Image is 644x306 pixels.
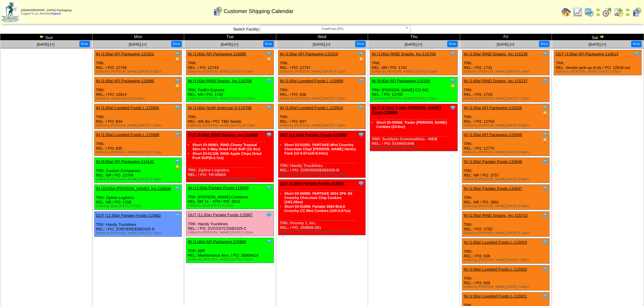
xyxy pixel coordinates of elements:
[186,50,274,75] div: TRK: REL: / PO: 12743
[634,51,640,57] img: Tooltip
[464,231,549,235] div: Edited by [PERSON_NAME] [DATE] 5:14pm
[376,120,447,129] a: Short 03-00958: Trader [PERSON_NAME] Cookies (24-6oz)
[186,131,274,182] div: TRK: Zipline Logistics REL: / PO: TR-00853
[542,132,548,138] img: Tooltip
[542,78,548,84] img: Tooltip
[542,266,548,272] img: Tooltip
[280,124,366,127] div: Edited by [PERSON_NAME] [DATE] 7:32pm
[464,177,549,181] div: Edited by [PERSON_NAME] [DATE] 2:40pm
[278,50,366,75] div: TRK: REL: / PO: 12747
[192,151,261,160] a: Short 03-01108: RIND Apple Chips Dried Fruit SUP(6-2.7oz)
[542,158,548,164] img: Tooltip
[186,184,274,209] div: TRK: [PERSON_NAME] Container REL: NR 11 - 1PM / PO: 3815
[450,51,456,57] img: Tooltip
[188,231,274,234] div: Edited by [PERSON_NAME] [DATE] 3:31pm
[174,158,180,164] img: Tooltip
[188,79,252,83] a: IN (1:00a) RIND Snacks, Inc-115708
[278,104,366,129] div: TRK: REL: / PO: 837
[37,42,54,47] a: [DATE] [+]
[192,143,260,151] a: Short 03-00861: RIND-Chewy Tropical Skin-On 3-Way Dried Fruit SUP (12-3oz)
[460,34,552,41] td: Fri
[464,285,549,289] div: Edited by [PERSON_NAME] [DATE] 7:38pm
[263,41,274,47] button: Print
[372,97,457,100] div: Edited by [PERSON_NAME] [DATE] 1:59pm
[632,7,642,17] img: calendarcustomer.gif
[462,185,549,210] div: TRK: REL: NR / PO: 3801
[266,51,272,57] img: Tooltip
[188,97,274,100] div: Edited by [PERSON_NAME] [DATE] 10:31pm
[358,132,364,138] img: Tooltip
[39,34,44,39] img: arrowleft.gif
[96,124,182,127] div: Edited by [PERSON_NAME] [DATE] 7:23pm
[280,132,347,137] a: OUT (11:00a) Partake Foods-115860
[188,204,274,207] div: Edited by Bpali [DATE] 8:52pm
[450,78,456,84] img: Tooltip
[313,42,330,47] a: [DATE] [+]
[462,158,549,183] div: TRK: REL: NR / PO: 3757
[96,213,161,218] a: OUT (11:00a) Partake Foods-115862
[372,79,430,83] a: IN (8:00a) AFI Packaging-115330
[188,177,274,181] div: Edited by [PERSON_NAME] [DATE] 5:40pm
[280,79,343,83] a: IN (1:00a) Lovebird Foods L-115909
[188,239,246,244] a: IN (1:00p) AFI Packaging-115668
[188,213,253,217] a: OUT (11:00a) Partake Foods-115887
[129,42,146,47] a: [DATE] [+]
[631,41,642,47] button: Print
[462,50,549,75] div: TRK: REL: / PO: 1731
[96,70,182,73] div: Edited by [PERSON_NAME] [DATE] 9:35pm
[584,7,594,17] img: calendarprod.gif
[188,186,248,190] a: IN (11:00a) Partake Foods-115649
[94,104,182,129] div: TRK: REL: / PO: 834
[174,51,180,57] img: Tooltip
[542,212,548,218] img: Tooltip
[21,9,72,15] span: Logged in as Jkoehler
[96,151,182,154] div: Edited by [PERSON_NAME] [DATE] 7:27pm
[589,42,606,47] span: [DATE] [+]
[280,106,343,110] a: IN (1:00a) Lovebird Foods L-115910
[186,211,274,236] div: TRK: Handy Trucklines REL: / PO: ZVCOSTCO082425-C
[188,124,274,127] div: Edited by [PERSON_NAME] [DATE] 10:13pm
[497,42,514,47] a: [DATE] [+]
[174,57,180,63] img: PO
[464,204,549,208] div: Edited by [PERSON_NAME] [DATE] 2:44pm
[174,185,180,191] img: Tooltip
[542,239,548,245] img: Tooltip
[405,42,422,47] a: [DATE] [+]
[372,146,457,149] div: Edited by Bpali [DATE] 6:12pm
[464,151,549,154] div: Edited by [PERSON_NAME] [DATE] 2:00pm
[280,70,366,73] div: Edited by [PERSON_NAME] [DATE] 8:31pm
[368,34,460,41] td: Thu
[464,79,528,83] a: IN (1:00a) RIND Snacks, Inc-115137
[263,25,403,33] span: FreeFrom (FF)
[0,34,92,41] td: Sun
[174,84,180,90] img: PO
[542,51,548,57] img: Tooltip
[464,70,549,73] div: Edited by [PERSON_NAME] [DATE] 5:14pm
[266,105,272,111] img: Tooltip
[464,267,527,272] a: IN (1:00a) Lovebird Foods L-115920
[278,131,366,178] div: TRK: Handy Trucklines REL: / PO: ZORVERDE082425-B
[355,41,366,47] button: Print
[625,12,630,17] img: arrowright.gif
[561,7,571,17] img: home.gif
[2,2,18,22] img: zoroco-logo-small.webp
[276,34,368,41] td: Wed
[554,50,642,75] div: TRK: REL: Vendor pick-up of de / PO: 12618 out
[284,191,352,204] a: Short 03-00985: PARTAKE 2024 3PK SS Crunchy Chocolate Chip Cookies (24/1.09oz)
[186,104,274,129] div: TRK: REL: 42k lbs / PO: TBD Seeds
[21,9,72,12] span: [DEMOGRAPHIC_DATA] Packaging
[94,158,182,183] div: TRK: Custom Companies REL: NR / PO: 12704
[92,34,184,41] td: Mon
[372,106,441,115] a: OUT (2:00p) Trader [PERSON_NAME] Comp-115084
[462,239,549,264] div: TRK: REL: / PO: 838
[542,105,548,111] img: Tooltip
[188,70,274,73] div: Edited by [PERSON_NAME] [DATE] 9:10pm
[358,105,364,111] img: Tooltip
[94,185,182,210] div: TRK: Zipline Logistics REL: NR / PO: 1706
[266,239,272,245] img: Tooltip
